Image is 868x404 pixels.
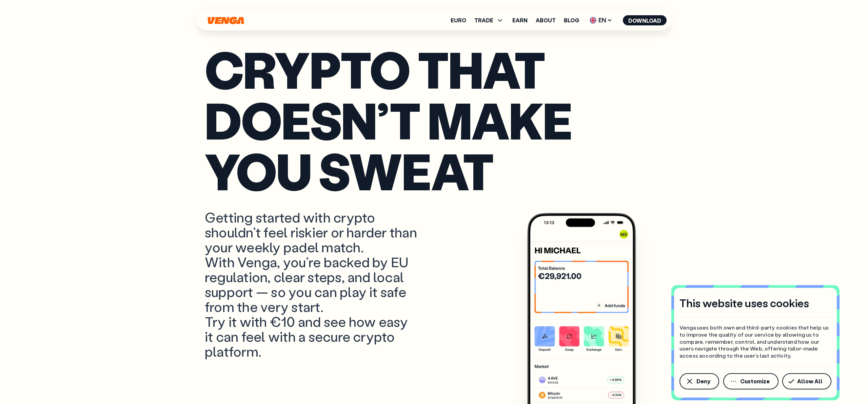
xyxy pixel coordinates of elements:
[587,15,615,26] span: EN
[723,373,778,389] button: Customize
[205,210,419,359] p: Getting started with crypto shouldn’t feel riskier or harder than your weekly padel match. With V...
[797,379,823,384] span: Allow All
[740,379,770,384] span: Customize
[623,15,667,25] button: Download
[696,379,710,384] span: Deny
[451,18,466,23] a: Euro
[474,16,504,24] span: TRADE
[782,373,831,389] button: Allow All
[207,17,245,24] svg: Home
[679,324,831,359] p: Venga uses both own and third-party cookies that help us to improve the quality of our service by...
[474,18,493,23] span: TRADE
[679,373,719,389] button: Deny
[679,296,809,310] h4: This website uses cookies
[590,17,596,24] img: flag-uk
[205,44,663,196] p: Crypto that doesn’t make you sweat
[564,18,579,23] a: Blog
[536,18,556,23] a: About
[512,18,528,23] a: Earn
